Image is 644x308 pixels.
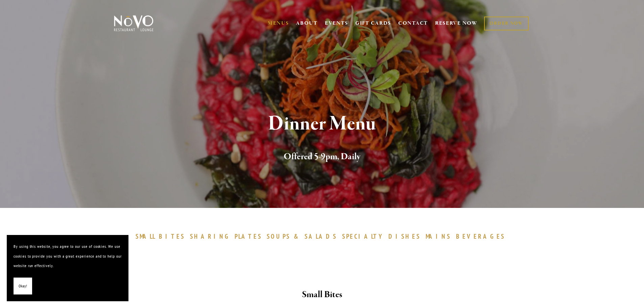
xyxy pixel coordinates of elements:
a: ORDER NOW [484,17,528,30]
a: SHARINGPLATES [190,232,265,240]
img: Novo Restaurant &amp; Lounge [113,15,155,32]
span: BITES [159,232,185,240]
span: SPECIALTY [342,232,385,240]
span: Okay! [19,281,27,291]
span: MAINS [426,232,451,240]
span: SOUPS [267,232,290,240]
section: Cookie banner [7,235,128,301]
span: SMALL [136,232,156,240]
a: GIFT CARDS [355,17,391,30]
span: PLATES [235,232,262,240]
a: EVENTS [325,20,348,27]
a: ABOUT [296,20,318,27]
a: CONTACT [398,17,428,30]
h1: Dinner Menu [125,113,519,135]
a: MENUS [268,20,289,27]
strong: Small Bites [302,289,342,301]
p: By using this website, you agree to our use of cookies. We use cookies to provide you with a grea... [14,242,122,271]
a: RESERVE NOW [435,17,478,30]
a: SPECIALTYDISHES [342,232,424,240]
span: SHARING [190,232,231,240]
a: SMALLBITES [136,232,189,240]
h2: Offered 5-9pm, Daily [125,150,519,164]
a: MAINS [426,232,454,240]
span: SALADS [305,232,337,240]
span: DISHES [388,232,421,240]
span: & [294,232,301,240]
a: SOUPS&SALADS [267,232,340,240]
button: Okay! [14,278,32,295]
span: BEVERAGES [456,232,505,240]
a: BEVERAGES [456,232,509,240]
